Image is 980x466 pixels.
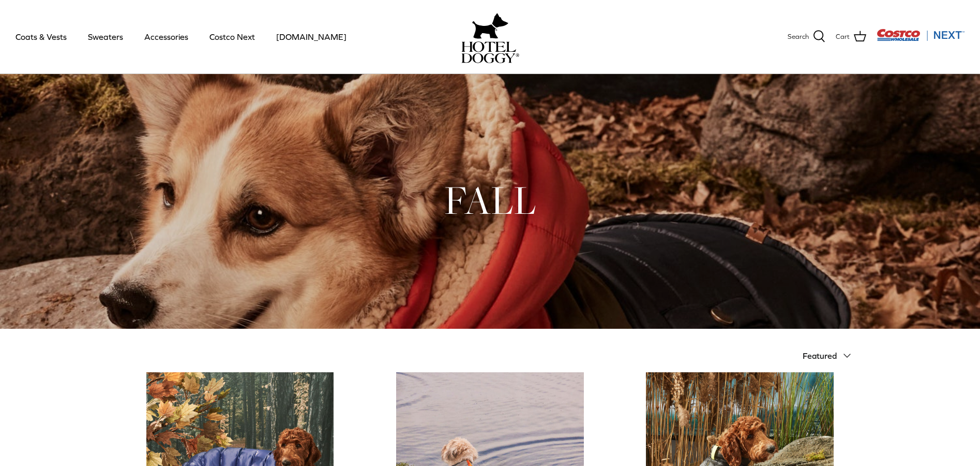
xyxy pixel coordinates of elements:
[877,35,964,43] a: Visit Costco Next
[803,351,837,360] span: Featured
[79,19,132,54] a: Sweaters
[461,41,519,63] img: hoteldoggycom
[135,19,198,54] a: Accessories
[788,31,809,42] span: Search
[123,174,857,225] h1: FALL
[472,10,508,41] img: hoteldoggy.com
[200,19,264,54] a: Costco Next
[267,19,356,54] a: [DOMAIN_NAME]
[803,344,857,367] button: Featured
[788,30,825,43] a: Search
[836,30,866,43] a: Cart
[836,31,850,42] span: Cart
[461,10,519,63] a: hoteldoggy.com hoteldoggycom
[6,19,76,54] a: Coats & Vests
[877,28,964,41] img: Costco Next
